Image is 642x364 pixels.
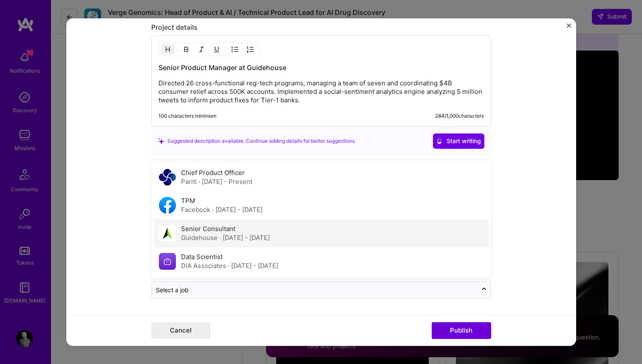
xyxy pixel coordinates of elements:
[435,113,484,119] div: 284 / 1,000 characters
[158,79,484,104] p: Directed 26 cross-functional reg-tech programs, managing a team of seven and coordinating $4B con...
[198,178,252,186] span: · [DATE] - Present
[181,177,252,186] div: Pariti
[432,322,491,339] button: Publish
[181,225,235,233] label: Senior Consultant
[247,46,254,53] img: OL
[158,138,164,144] i: icon SuggestedTeams
[181,261,278,270] div: DIA Associates
[159,253,176,270] img: Company logo
[158,137,356,146] div: Suggested description available. Continue adding details for better suggestions.
[212,206,263,214] span: · [DATE] - [DATE]
[181,233,270,242] div: Guidehouse
[181,169,245,177] label: Chief Product Officer
[219,234,270,242] span: · [DATE] - [DATE]
[181,197,195,205] label: TPM
[151,322,211,339] button: Cancel
[159,169,176,186] img: Company logo
[436,137,481,145] span: Start writing
[198,46,205,53] img: Italic
[181,205,263,214] div: Facebook
[159,225,176,242] img: Company logo
[151,23,491,32] div: Project details
[158,113,216,119] div: 100 characters minimum
[433,133,484,149] button: Start writing
[164,46,171,53] img: Heading
[158,63,484,72] h3: Senior Product Manager at Guidehouse
[213,46,220,53] img: Underline
[228,262,278,270] span: · [DATE] - [DATE]
[156,285,189,294] div: Select a job
[177,44,177,54] img: Divider
[159,197,176,214] img: Company logo
[226,44,226,54] img: Divider
[567,23,571,32] button: Close
[181,253,223,261] label: Data Scientist
[436,138,442,144] i: icon CrystalBallWhite
[232,46,238,53] img: UL
[183,46,189,53] img: Bold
